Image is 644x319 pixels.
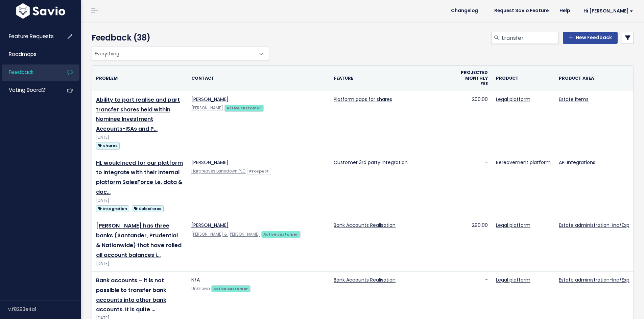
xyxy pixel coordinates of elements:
[211,285,251,292] a: Active customer
[247,167,271,174] a: Prospect
[96,141,120,150] a: shares
[191,96,229,103] a: [PERSON_NAME]
[132,205,164,212] span: SalesForce
[263,232,298,237] strong: Active customer
[555,66,634,91] th: Product Area
[496,222,530,229] a: Legal platform
[191,232,260,237] a: [PERSON_NAME] & [PERSON_NAME]
[501,32,559,44] input: Search feedback...
[9,33,54,40] span: Feature Requests
[330,66,455,91] th: Feature
[92,47,269,60] span: Everything
[249,168,269,174] strong: Prospect
[96,205,129,212] span: Integration
[559,222,629,229] a: Estate administration-Inc/Exp
[213,286,248,291] strong: Active customer
[96,197,183,204] div: [DATE]
[554,6,575,16] a: Help
[9,69,33,76] span: Feedback
[187,66,330,91] th: Contact
[334,222,396,229] a: Bank Accounts Realisation
[2,64,56,80] a: Feedback
[489,6,554,16] a: Request Savio Feature
[492,66,555,91] th: Product
[261,231,301,237] a: Active customer
[496,276,530,283] a: Legal platform
[2,47,56,62] a: Roadmaps
[334,159,408,166] a: Customer 3rd party integration
[191,105,223,111] a: [PERSON_NAME]
[563,32,618,44] a: New Feedback
[92,32,266,44] h4: Feedback (38)
[583,8,633,14] span: Hi [PERSON_NAME]
[451,8,478,13] span: Changelog
[496,159,551,166] a: Bereavement platform
[96,222,182,259] a: [PERSON_NAME] has three banks (Santander, Prudential & Nationwide) that have rolled all account b...
[496,96,530,103] a: Legal platform
[191,286,210,291] span: Unknown
[334,96,392,103] a: Platform gaps for shares
[9,86,45,94] span: Voting Board
[226,105,261,111] strong: Active customer
[455,91,492,154] td: 200.00
[92,66,187,91] th: Problem
[96,204,129,213] a: Integration
[15,3,67,19] img: logo-white.9d6f32f41409.svg
[191,168,246,174] a: Hargreaves Lansdown PLC
[96,260,183,267] div: [DATE]
[191,222,229,229] a: [PERSON_NAME]
[92,47,255,60] span: Everything
[8,300,81,318] div: v.f8293e4a1
[96,96,180,133] a: Ability to part realise and part transfer shares held within Nominee Investment Accounts-ISAs and P…
[96,159,183,196] a: HL would need for our platform to integrate with their internal platform SalesForce i.e. data & doc…
[96,134,183,141] div: [DATE]
[96,276,166,313] a: Bank accounts – it is not possible to transfer bank accounts into other bank accounts. It is quite …
[334,276,396,283] a: Bank Accounts Realisation
[2,29,56,44] a: Feature Requests
[559,159,595,166] a: API Integrations
[96,142,120,149] span: shares
[575,6,639,16] a: Hi [PERSON_NAME]
[224,104,264,111] a: Active customer
[132,204,164,213] a: SalesForce
[9,51,37,58] span: Roadmaps
[455,217,492,272] td: 290.00
[455,154,492,217] td: -
[191,159,229,166] a: [PERSON_NAME]
[559,276,629,283] a: Estate administration-Inc/Exp
[559,96,589,103] a: Estate items
[455,66,492,91] th: Projected monthly fee
[2,82,56,98] a: Voting Board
